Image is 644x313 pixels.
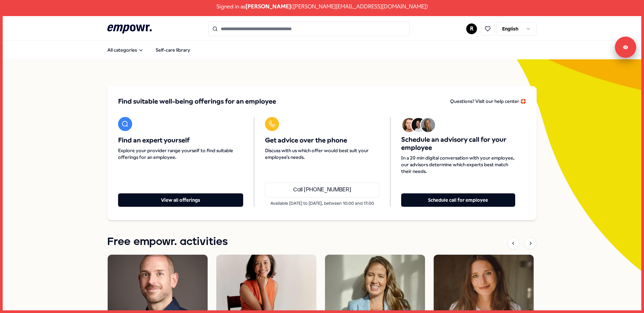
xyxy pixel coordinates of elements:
[421,118,435,132] img: Avatar
[466,23,477,34] button: R
[265,147,379,161] span: Discuss with us which offer would best suit your employee's needs.
[265,183,379,197] a: Call [PHONE_NUMBER]
[412,118,426,132] img: Avatar
[401,136,515,152] span: Schedule an advisory call for your employee
[401,193,515,207] button: Schedule call for employee
[208,21,410,36] input: Search for products, categories or subcategories
[102,43,196,57] nav: Main
[450,99,526,104] span: Questions? Visit our help center 🛟
[118,147,243,161] span: Explore your provider range yourself to find suitable offerings for an employee.
[265,200,379,207] p: Available [DATE] to [DATE], between 10:00 and 17:00
[265,136,379,144] span: Get advice over the phone
[246,2,291,11] span: [PERSON_NAME]
[401,154,515,175] span: In a 20 min digital conversation with your employee, our advisors determine which experts best ma...
[118,193,243,207] button: View all offerings
[102,43,149,57] button: All categories
[450,97,526,106] a: Questions? Visit our help center 🛟
[118,97,276,106] span: Find suitable well-being offerings for an employee
[118,136,243,144] span: Find an expert yourself
[107,234,228,250] h1: Free empowr. activities
[402,118,416,132] img: Avatar
[150,43,196,57] a: Self-care library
